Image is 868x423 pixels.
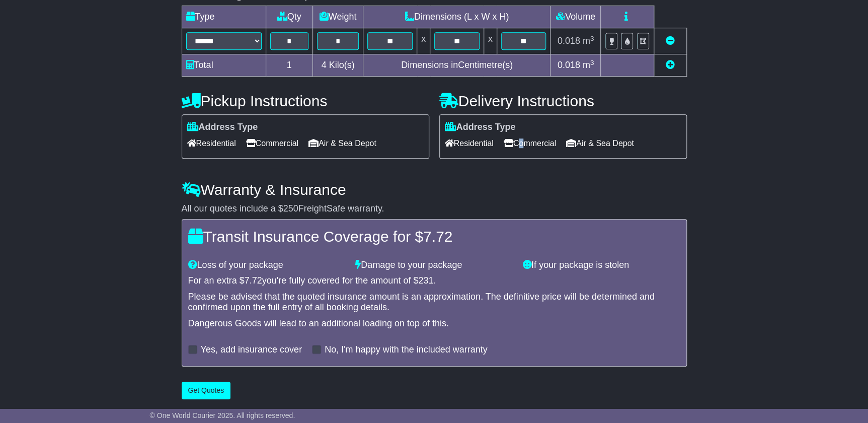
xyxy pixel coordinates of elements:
[666,60,675,70] a: Add new item
[484,28,497,54] td: x
[182,54,266,77] td: Total
[246,135,298,151] span: Commercial
[201,344,302,356] label: Yes, add insurance cover
[182,93,429,109] h4: Pickup Instructions
[182,6,266,28] td: Type
[590,59,594,66] sup: 3
[445,135,494,151] span: Residential
[445,122,516,133] label: Address Type
[566,135,634,151] span: Air & Sea Depot
[518,260,685,271] div: If your package is stolen
[312,54,363,77] td: Kilo(s)
[188,292,680,313] div: Please be advised that the quoted insurance amount is an approximation. The definitive price will...
[504,135,556,151] span: Commercial
[182,181,687,198] h4: Warranty & Insurance
[188,228,680,245] h4: Transit Insurance Coverage for $
[558,60,580,70] span: 0.018
[550,6,601,28] td: Volume
[182,382,231,399] button: Get Quotes
[325,344,488,356] label: No, I'm happy with the included warranty
[266,54,312,77] td: 1
[312,6,363,28] td: Weight
[188,318,680,329] div: Dangerous Goods will lead to an additional loading on top of this.
[558,36,580,46] span: 0.018
[363,54,550,77] td: Dimensions in Centimetre(s)
[266,6,312,28] td: Qty
[350,260,518,271] div: Damage to your package
[363,6,550,28] td: Dimensions (L x W x H)
[666,36,675,46] a: Remove this item
[182,203,687,215] div: All our quotes include a $ FreightSafe warranty.
[245,275,262,286] span: 7.72
[417,28,430,54] td: x
[187,122,258,133] label: Address Type
[418,275,433,286] span: 231
[187,135,236,151] span: Residential
[439,93,687,109] h4: Delivery Instructions
[308,135,376,151] span: Air & Sea Depot
[283,203,298,214] span: 250
[590,35,594,42] sup: 3
[183,260,351,271] div: Loss of your package
[321,60,326,70] span: 4
[583,60,594,70] span: m
[583,36,594,46] span: m
[423,228,452,245] span: 7.72
[188,275,680,287] div: For an extra $ you're fully covered for the amount of $ .
[150,411,295,419] span: © One World Courier 2025. All rights reserved.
